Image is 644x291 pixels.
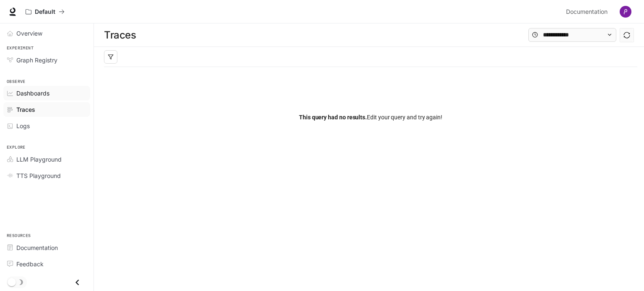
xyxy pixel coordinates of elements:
[3,26,90,41] a: Overview
[16,121,30,130] span: Logs
[3,118,90,133] a: Logs
[3,102,90,117] a: Traces
[3,152,90,167] a: LLM Playground
[617,3,634,20] button: User avatar
[16,171,61,180] span: TTS Playground
[3,86,90,100] a: Dashboards
[68,274,87,291] button: Close drawer
[566,7,608,17] span: Documentation
[16,155,62,164] span: LLM Playground
[16,89,49,98] span: Dashboards
[8,277,16,286] span: Dark mode toggle
[16,56,57,64] span: Graph Registry
[623,32,630,39] span: sync
[299,113,442,122] span: Edit your query and try again!
[35,8,55,15] p: Default
[16,243,58,252] span: Documentation
[3,53,90,67] a: Graph Registry
[16,29,42,38] span: Overview
[3,168,90,183] a: TTS Playground
[3,240,90,255] a: Documentation
[16,260,44,268] span: Feedback
[22,3,68,20] button: All workspaces
[563,3,614,20] a: Documentation
[620,6,631,18] img: User avatar
[3,257,90,271] a: Feedback
[299,114,367,121] span: This query had no results.
[16,105,35,114] span: Traces
[104,27,136,44] h1: Traces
